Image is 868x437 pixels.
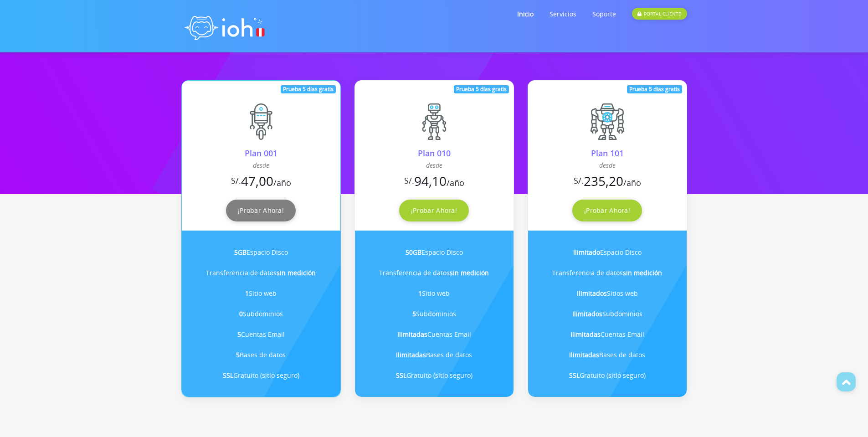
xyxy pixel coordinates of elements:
li: Cuentas Email [539,324,675,344]
span: 235,20 [584,172,623,190]
sup: S/. [231,175,241,186]
b: Ilimitadas [570,330,601,339]
li: Espacio Disco [539,242,675,262]
div: Prueba 5 días gratis [627,85,682,93]
div: desde [528,159,687,171]
li: Gratuito (sitio seguro) [193,365,329,386]
sup: S/. [404,175,414,186]
b: 0 [239,309,243,318]
li: Subdominios [539,303,675,324]
li: Bases de datos [366,344,502,365]
div: PORTAL CLIENTE [632,8,687,20]
img: Plan 010 - Cloud Hosting [416,103,452,140]
b: Ilimitados [572,309,602,318]
li: Espacio Disco [366,242,502,262]
li: Sitio web [193,283,329,303]
span: /año [623,177,641,188]
div: Plan 101 [528,147,687,159]
b: Ilimitadas [396,350,426,359]
li: Subdominios [366,303,502,324]
div: Prueba 5 días gratis [281,85,336,93]
li: Bases de datos [193,344,329,365]
b: SSL [223,371,233,380]
li: Transferencia de datos [539,262,675,283]
b: 5 [236,350,240,359]
li: Cuentas Email [366,324,502,344]
b: 50GB [406,248,421,257]
li: Sitio web [366,283,502,303]
span: 47,00 [241,172,273,190]
div: Plan 001 [182,147,340,159]
div: Prueba 5 días gratis [454,85,509,93]
b: SSL [569,371,580,380]
li: Transferencia de datos [193,262,329,283]
img: logo ioh [181,6,268,46]
div: desde [182,159,340,171]
div: desde [355,159,514,171]
b: 1 [418,289,422,298]
b: Ilimitadas [397,330,427,339]
b: sin medición [277,268,316,277]
b: sin medición [623,268,662,277]
li: Gratuito (sitio seguro) [366,365,502,386]
b: 5GB [234,248,247,257]
b: 1 [245,289,249,298]
span: 94,10 [414,172,447,190]
a: ¡Probar Ahora! [399,200,469,221]
b: sin medición [450,268,489,277]
b: Ilimitadas [569,350,599,359]
b: 5 [237,330,241,339]
li: Espacio Disco [193,242,329,262]
a: ¡Probar Ahora! [226,200,296,221]
span: /año [273,177,291,188]
div: Plan 010 [355,147,514,159]
li: Cuentas Email [193,324,329,344]
b: Ilimitados [577,289,607,298]
a: ¡Probar Ahora! [572,200,642,221]
b: 5 [412,309,416,318]
img: Plan 001 - Cloud Hosting [243,103,279,140]
li: Transferencia de datos [366,262,502,283]
img: Plan 101 - Cloud Hosting [589,103,626,140]
li: Gratuito (sitio seguro) [539,365,675,386]
span: /año [447,177,464,188]
sup: S/. [574,175,584,186]
li: Sitios web [539,283,675,303]
li: Subdominios [193,303,329,324]
li: Bases de datos [539,344,675,365]
b: SSL [396,371,406,380]
b: Ilimitado [573,248,600,257]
